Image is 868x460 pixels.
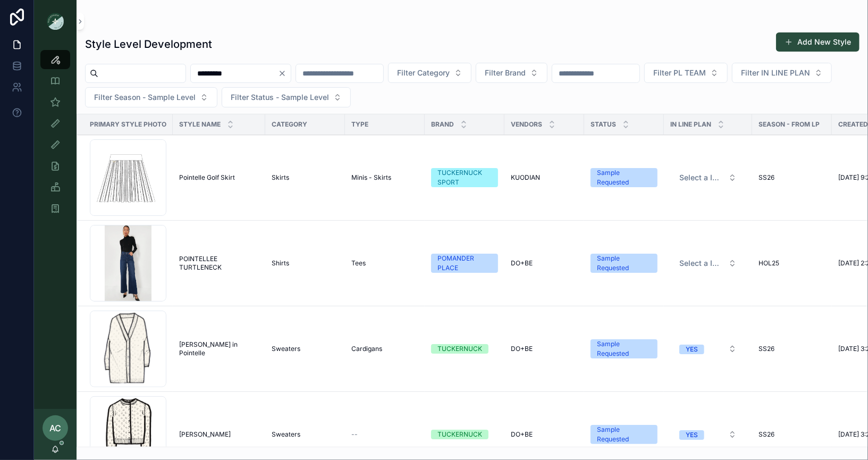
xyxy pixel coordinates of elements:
span: DO+BE [511,345,533,353]
a: DO+BE [511,430,578,439]
a: -- [351,430,418,439]
span: AC [49,422,61,434]
a: [PERSON_NAME] [179,430,259,439]
div: TUCKERNUCK [437,430,482,439]
span: SS26 [759,173,774,182]
div: Sample Requested [597,339,651,358]
span: Pointelle Golf Skirt [179,173,235,182]
div: TUCKERNUCK [437,344,482,354]
span: IN LINE PLAN [670,120,711,129]
span: DO+BE [511,430,533,439]
span: Filter PL TEAM [653,68,706,78]
span: Brand [431,120,454,129]
a: TUCKERNUCK [431,344,498,354]
button: Add New Style [776,32,859,52]
button: Select Button [476,63,547,83]
div: YES [686,345,698,354]
button: Select Button [671,339,745,358]
span: Season - From LP [759,120,820,129]
a: Cardigans [351,345,418,353]
h1: Style Level Development [85,37,212,52]
a: HOL25 [759,259,825,267]
a: DO+BE [511,259,578,267]
div: Sample Requested [597,425,651,444]
a: Skirts [272,173,339,182]
span: Style Name [179,120,221,129]
a: Select Button [670,168,746,188]
span: KUODIAN [511,173,540,182]
span: Filter Brand [485,68,526,78]
a: Select Button [670,253,746,273]
span: Cardigans [351,345,382,353]
a: Sweaters [272,430,339,439]
a: SS26 [759,345,825,353]
a: [PERSON_NAME] in Pointelle [179,340,259,357]
a: Sample Requested [591,168,658,187]
span: Sweaters [272,430,300,439]
span: SS26 [759,430,774,439]
span: Sweaters [272,345,300,353]
a: Sample Requested [591,254,658,273]
a: Select Button [670,424,746,445]
a: Sample Requested [591,425,658,444]
span: Category [272,120,307,129]
a: POMANDER PLACE [431,254,498,273]
span: Select a IN LINE PLAN [679,172,724,183]
a: Pointelle Golf Skirt [179,173,259,182]
a: Minis - Skirts [351,173,418,182]
a: TUCKERNUCK SPORT [431,168,498,187]
button: Select Button [222,87,351,107]
a: Sweaters [272,345,339,353]
div: Sample Requested [597,168,651,187]
a: Sample Requested [591,339,658,358]
img: App logo [47,13,64,30]
span: Vendors [511,120,542,129]
button: Clear [278,69,291,78]
button: Select Button [732,63,832,83]
a: DO+BE [511,345,578,353]
a: KUODIAN [511,173,578,182]
span: Filter IN LINE PLAN [741,68,810,78]
span: Status [591,120,616,129]
span: Filter Category [397,68,450,78]
a: SS26 [759,430,825,439]
a: Shirts [272,259,339,267]
a: Tees [351,259,418,267]
span: Filter Season - Sample Level [94,92,196,103]
a: Select Button [670,339,746,359]
span: SS26 [759,345,774,353]
span: HOL25 [759,259,779,267]
span: Tees [351,259,366,267]
button: Select Button [671,168,745,187]
span: Primary Style Photo [90,120,166,129]
button: Select Button [671,425,745,444]
button: Select Button [671,254,745,273]
span: Minis - Skirts [351,173,391,182]
span: DO+BE [511,259,533,267]
span: -- [351,430,358,439]
span: [PERSON_NAME] [179,430,231,439]
span: Select a IN LINE PLAN [679,258,724,269]
div: POMANDER PLACE [437,254,492,273]
div: Sample Requested [597,254,651,273]
button: Select Button [85,87,217,107]
a: SS26 [759,173,825,182]
div: YES [686,430,698,440]
button: Select Button [388,63,471,83]
div: scrollable content [34,43,77,232]
a: TUCKERNUCK [431,430,498,439]
div: TUCKERNUCK SPORT [437,168,492,187]
span: Shirts [272,259,289,267]
span: Type [351,120,368,129]
a: POINTELLEE TURTLENECK [179,255,259,272]
button: Select Button [644,63,728,83]
span: Filter Status - Sample Level [231,92,329,103]
span: Skirts [272,173,289,182]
